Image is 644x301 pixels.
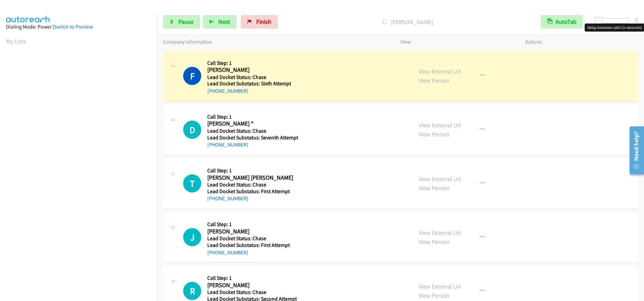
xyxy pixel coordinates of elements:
[419,77,449,84] a: View Person
[178,18,194,26] span: Pause
[419,121,461,129] a: View External Url
[400,38,513,46] p: View
[207,282,297,289] h2: [PERSON_NAME]
[207,88,248,94] a: [PHONE_NUMBER]
[419,175,461,183] a: View External Url
[183,67,201,85] h1: F
[207,188,297,195] h5: Lead Docket Substatus: First Attempt
[241,15,278,29] a: Finish
[207,167,297,174] h5: Call Step: 1
[419,68,461,75] a: View External Url
[207,221,297,228] h5: Call Step: 1
[207,128,298,134] h5: Lead Docket Status: Chase
[419,184,449,192] a: View Person
[207,114,298,120] h5: Call Step: 1
[183,174,201,192] h1: T
[207,120,297,128] h2: [PERSON_NAME] *
[207,275,297,282] h5: Call Step: 1
[183,228,201,246] div: The call is yet to be attempted
[419,283,461,290] a: View External Url
[6,37,26,45] a: My Lists
[419,229,461,236] a: View External Url
[207,74,297,81] h5: Lead Docket Status: Chase
[207,235,297,242] h5: Lead Docket Status: Chase
[419,292,449,299] a: View Person
[207,66,297,74] h2: [PERSON_NAME]
[183,282,201,300] div: The call is yet to be attempted
[207,249,248,256] a: [PHONE_NUMBER]
[163,15,200,29] a: Pause
[207,242,297,249] h5: Lead Docket Substatus: First Attempt
[183,121,201,139] h1: D
[207,134,298,141] h5: Lead Docket Substatus: Seventh Attempt
[207,60,297,67] h5: Call Step: 1
[287,17,529,27] p: [PERSON_NAME]
[256,18,271,26] span: Finish
[183,228,201,246] h1: J
[419,130,449,138] a: View Person
[207,289,297,296] h5: Lead Docket Status: Chase
[419,238,449,246] a: View Person
[218,18,230,26] span: Next
[207,174,297,182] h2: [PERSON_NAME] [PERSON_NAME]
[207,181,297,188] h5: Lead Docket Status: Chase
[6,23,151,31] div: Dialing Mode: Power |
[207,195,248,202] a: [PHONE_NUMBER]
[183,282,201,300] h1: R
[635,15,638,24] div: 0
[183,174,201,192] div: The call is yet to be attempted
[163,38,388,46] p: Company Information
[525,38,638,46] p: Actions
[207,228,297,235] h2: [PERSON_NAME]
[207,141,248,148] a: [PHONE_NUMBER]
[541,15,583,29] button: AutoTab
[625,124,644,177] iframe: Resource Center
[54,24,93,30] a: Switch to Preview
[203,15,236,29] button: Next
[207,80,297,87] h5: Lead Docket Substatus: Sixth Attempt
